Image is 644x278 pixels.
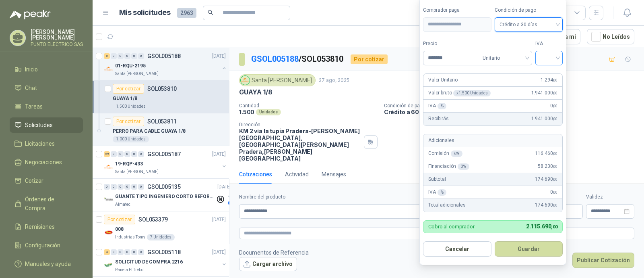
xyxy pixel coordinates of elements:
[113,128,186,135] p: PERRO PARA CABLE GUAYA 1/8
[428,102,446,110] p: IVA
[239,122,361,128] p: Dirección
[25,259,71,268] span: Manuales y ayuda
[147,249,181,255] p: GSOL005118
[428,150,462,157] p: Comisión
[25,84,37,92] span: Chat
[553,164,557,169] span: ,00
[147,53,181,59] p: GSOL005188
[10,219,83,234] a: Remisiones
[124,184,130,190] div: 0
[177,8,196,18] span: 2963
[93,81,229,113] a: Por cotizarSOL053810GUAYA 1/81.500 Unidades
[551,193,583,201] label: Flete
[118,53,124,59] div: 0
[138,217,168,222] p: SOL053379
[147,234,175,240] div: 7 Unidades
[538,163,557,170] span: 58.230
[93,211,229,244] a: Por cotizarSOL053379[DATE] Company Logo008Industrias Tomy7 Unidades
[124,53,130,59] div: 0
[93,113,229,146] a: Por cotizarSOL053811PERRO PARA CABLE GUAYA 1/81.000 Unidades
[535,201,557,209] span: 174.690
[531,115,557,123] span: 1.941.000
[553,78,557,82] span: ,00
[111,53,117,59] div: 0
[551,224,557,230] span: ,00
[351,54,388,64] div: Por cotizar
[500,19,558,31] span: Crédito a 30 días
[10,155,83,170] a: Negociaciones
[217,183,231,191] p: [DATE]
[553,151,557,156] span: ,00
[239,109,254,115] p: 1.500
[147,86,177,92] p: SOL053810
[115,193,215,201] p: GUANTE TIPO INGENIERO CORTO REFORZADO
[438,189,447,196] div: %
[10,256,83,272] a: Manuales y ayuda
[115,234,145,240] p: Industrias Tomy
[239,193,471,201] label: Nombre del producto
[104,247,227,273] a: 4 0 0 0 0 0 GSOL005118[DATE] Company LogoSOLICITUD DE COMPRA 2216Panela El Trébol
[113,84,144,94] div: Por cotizar
[239,88,272,96] p: GUAYA 1/8
[483,52,527,64] span: Unitario
[428,188,446,196] p: IVA
[551,204,583,219] p: $ 0,00
[124,249,130,255] div: 0
[111,249,117,255] div: 0
[115,226,124,233] p: 008
[25,139,55,148] span: Licitaciones
[104,182,233,208] a: 0 0 0 0 0 0 GSOL005135[DATE] Company LogoGUANTE TIPO INGENIERO CORTO REFORZADOAlmatec
[115,160,143,168] p: 19-RQP-433
[31,29,83,40] p: [PERSON_NAME] [PERSON_NAME]
[147,184,181,190] p: GSOL005135
[104,162,114,172] img: Company Logo
[553,91,557,95] span: ,00
[25,195,75,213] span: Órdenes de Compra
[104,51,227,77] a: 2 0 0 0 0 0 GSOL005188[DATE] Company Logo01-RQU-2195Santa [PERSON_NAME]
[285,170,309,179] div: Actividad
[458,163,469,170] div: 3 %
[239,74,316,86] div: Santa [PERSON_NAME]
[10,80,83,96] a: Chat
[212,52,226,60] p: [DATE]
[423,6,491,14] label: Comprador paga
[113,95,137,102] p: GUAYA 1/8
[25,65,38,74] span: Inicio
[138,184,144,190] div: 0
[104,184,110,190] div: 0
[239,248,309,257] p: Documentos de Referencia
[131,53,137,59] div: 0
[118,249,124,255] div: 0
[428,176,446,183] p: Subtotal
[428,163,469,170] p: Financiación
[10,173,83,188] a: Cotizar
[119,7,171,19] h1: Mis solicitudes
[451,150,462,157] div: 6 %
[553,117,557,121] span: ,00
[208,10,213,15] span: search
[25,158,62,167] span: Negociaciones
[113,136,149,142] div: 1.000 Unidades
[251,53,344,65] p: / SOL053810
[138,53,144,59] div: 0
[10,136,83,151] a: Licitaciones
[535,40,563,48] label: IVA
[147,151,181,157] p: GSOL005187
[428,89,491,97] p: Valor bruto
[428,224,475,229] p: Cobro al comprador
[423,40,478,48] label: Precio
[115,62,146,70] p: 01-RQU-2195
[586,193,634,201] label: Validez
[572,253,634,268] button: Publicar Cotización
[104,64,114,74] img: Company Logo
[104,195,114,205] img: Company Logo
[495,6,563,14] label: Condición de pago
[10,238,83,253] a: Configuración
[111,184,117,190] div: 0
[10,99,83,114] a: Tareas
[428,76,458,84] p: Valor Unitario
[428,137,454,144] p: Adicionales
[138,151,144,157] div: 0
[384,109,641,115] p: Crédito a 60 días
[131,151,137,157] div: 0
